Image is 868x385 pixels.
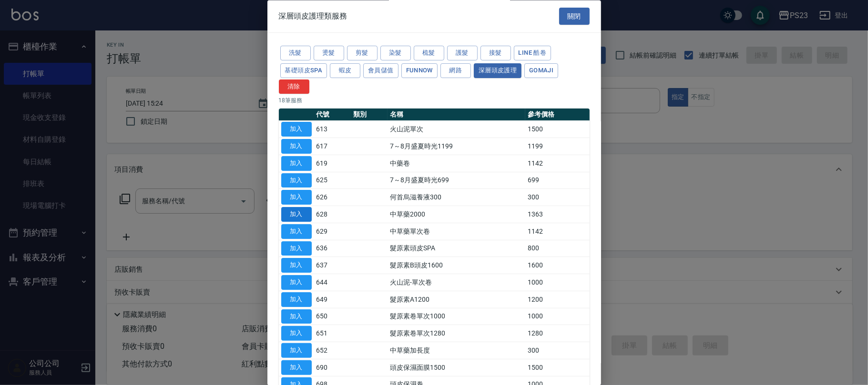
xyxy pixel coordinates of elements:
[524,63,558,78] button: Gomaji
[279,97,590,105] p: 18 筆服務
[525,240,589,257] td: 800
[314,257,351,274] td: 637
[314,189,351,206] td: 626
[314,342,351,359] td: 652
[314,206,351,223] td: 628
[314,155,351,172] td: 619
[525,206,589,223] td: 1363
[388,189,525,206] td: 何首烏滋養液300
[314,308,351,326] td: 650
[559,8,590,25] button: 關閉
[388,206,525,223] td: 中草藥2000
[525,325,589,342] td: 1280
[279,79,309,94] button: 清除
[525,121,589,138] td: 1500
[388,274,525,291] td: 火山泥-單次卷
[388,138,525,155] td: 7～8月盛夏時光1199
[314,359,351,376] td: 690
[525,291,589,308] td: 1200
[514,46,551,61] button: LINE 酷卷
[281,309,312,324] button: 加入
[281,326,312,341] button: 加入
[388,223,525,240] td: 中草藥單次卷
[347,46,378,61] button: 剪髮
[314,240,351,257] td: 636
[280,46,311,61] button: 洗髮
[281,207,312,222] button: 加入
[447,46,478,61] button: 護髮
[314,274,351,291] td: 644
[314,172,351,189] td: 625
[330,63,360,78] button: 蝦皮
[525,172,589,189] td: 699
[314,109,351,121] th: 代號
[525,109,589,121] th: 參考價格
[281,224,312,239] button: 加入
[388,109,525,121] th: 名稱
[480,46,511,61] button: 接髮
[440,63,471,78] button: 網路
[380,46,411,61] button: 染髮
[388,240,525,257] td: 髮原素頭皮SPA
[525,342,589,359] td: 300
[525,257,589,274] td: 1600
[281,139,312,154] button: 加入
[281,258,312,273] button: 加入
[281,173,312,188] button: 加入
[280,63,327,78] button: 基礎頭皮SPA
[314,325,351,342] td: 651
[281,241,312,256] button: 加入
[281,292,312,307] button: 加入
[525,189,589,206] td: 300
[525,155,589,172] td: 1142
[525,223,589,240] td: 1142
[525,138,589,155] td: 1199
[314,291,351,308] td: 649
[525,308,589,326] td: 1000
[314,121,351,138] td: 613
[363,63,398,78] button: 會員儲值
[525,274,589,291] td: 1000
[388,308,525,326] td: 髮原素卷單次1000
[474,63,521,78] button: 深層頭皮護理
[351,109,388,121] th: 類別
[388,257,525,274] td: 髮原素B頭皮1600
[314,138,351,155] td: 617
[388,342,525,359] td: 中草藥加長度
[388,155,525,172] td: 中藥卷
[281,156,312,171] button: 加入
[388,359,525,376] td: 頭皮保濕面膜1500
[388,172,525,189] td: 7～8月盛夏時光699
[314,223,351,240] td: 629
[414,46,444,61] button: 梳髮
[388,325,525,342] td: 髮原素卷單次1280
[525,359,589,376] td: 1500
[281,344,312,358] button: 加入
[281,360,312,375] button: 加入
[281,190,312,205] button: 加入
[281,122,312,137] button: 加入
[314,46,344,61] button: 燙髮
[388,291,525,308] td: 髮原素A1200
[281,276,312,290] button: 加入
[388,121,525,138] td: 火山泥單次
[401,63,438,78] button: FUNNOW
[279,11,347,21] span: 深層頭皮護理類服務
